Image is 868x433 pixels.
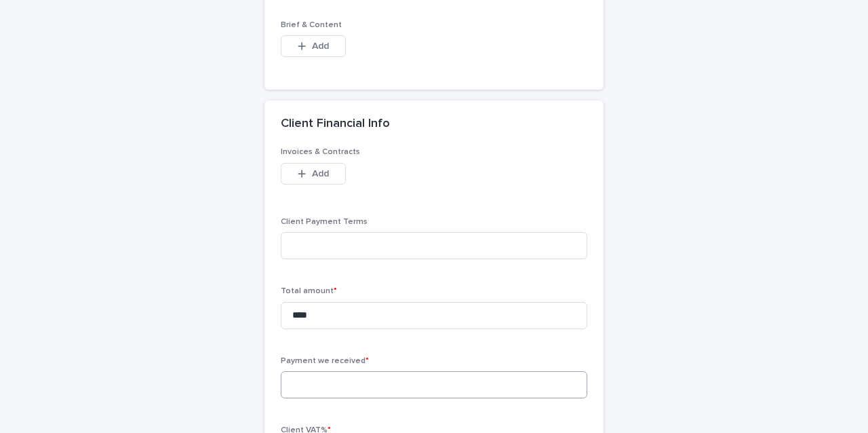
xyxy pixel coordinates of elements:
[281,163,346,185] button: Add
[312,41,329,51] span: Add
[312,169,329,178] span: Add
[281,35,346,57] button: Add
[281,148,360,156] span: Invoices & Contracts
[281,21,342,29] span: Brief & Content
[281,117,390,132] h2: Client Financial Info
[281,218,368,226] span: Client Payment Terms
[281,357,369,365] span: Payment we received
[281,287,337,295] span: Total amount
